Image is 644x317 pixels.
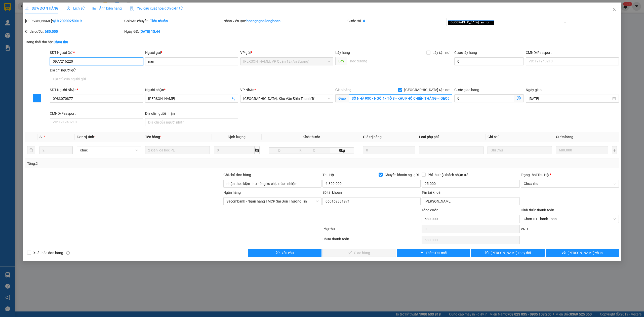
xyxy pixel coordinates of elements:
[223,173,251,177] label: Ghi chú đơn hàng
[454,94,514,102] input: Cước giao hàng
[25,39,148,45] div: Trạng thái thu hộ:
[556,135,573,139] span: Cước hàng
[330,147,354,153] span: 0kg
[269,147,290,153] input: D
[50,50,143,55] div: SĐT Người Gửi
[33,96,41,100] span: plus
[546,249,619,257] button: printer[PERSON_NAME] và In
[422,190,442,194] label: Tên tài khoản
[521,227,528,231] span: VND
[323,249,396,257] button: checkGiao hàng
[223,18,346,24] div: Nhân viên tạo:
[556,146,608,154] input: 0
[422,197,520,205] input: Tên tài khoản
[607,3,621,17] button: Close
[524,215,616,223] span: Chọn HT Thanh Toán
[255,146,260,154] span: kg
[568,250,603,256] span: [PERSON_NAME] và In
[311,147,330,153] input: C
[349,94,452,102] input: Giao tận nơi
[426,172,470,178] span: Phí thu hộ khách nhận trả
[243,95,330,102] span: Hà Nội: Kho Văn Điển Thanh Trì
[303,135,320,139] span: Kích thước
[276,251,279,255] span: exclamation-circle
[93,7,96,10] span: picture
[145,135,162,139] span: Tên hàng
[77,135,96,139] span: Đơn vị tính
[471,249,545,257] button: save[PERSON_NAME] thay đổi
[66,251,70,255] span: info-circle
[383,172,421,178] span: Chuyển khoản ng. gửi
[248,249,321,257] button: exclamation-circleYêu cầu
[491,250,531,256] span: [PERSON_NAME] thay đổi
[67,6,85,10] span: Lịch sử
[335,57,347,65] span: Lấy
[363,135,382,139] span: Giá trị hàng
[130,6,183,10] span: Yêu cầu xuất hóa đơn điện tử
[145,118,238,126] input: Địa chỉ của người nhận
[45,29,58,33] b: 680.000
[67,7,70,10] span: clock-circle
[335,88,351,92] span: Giao hàng
[517,96,521,100] span: dollar-circle
[323,197,421,205] input: Số tài khoản
[612,7,616,11] span: close
[347,18,446,24] div: Cước rồi :
[50,111,143,116] div: CMND/Passport
[33,94,41,102] button: plus
[25,18,123,24] div: [PERSON_NAME]:
[322,226,421,235] div: Phụ thu
[322,236,421,245] div: Chưa thanh toán
[486,132,554,142] th: Ghi chú
[488,146,552,154] input: Ghi Chú
[25,29,123,34] div: Chưa cước :
[323,173,334,177] span: Thu Hộ
[526,50,619,55] div: CMND/Passport
[231,97,235,101] span: user-add
[124,29,222,34] div: Ngày GD:
[485,251,489,255] span: save
[124,18,222,24] div: Gói vận chuyển:
[521,172,619,178] div: Trạng thái Thu Hộ
[50,87,143,93] div: SĐT Người Nhận
[25,6,59,10] span: SỬA ĐƠN HÀNG
[323,190,342,194] label: Số tài khoản
[347,57,452,65] input: Dọc đường
[526,88,542,92] label: Ngày giao
[27,146,35,154] button: delete
[150,19,168,23] b: Tiêu chuẩn
[612,146,617,154] button: plus
[240,50,333,55] div: VP gửi
[363,146,415,154] input: 0
[335,51,350,55] span: Lấy hàng
[524,180,616,187] span: Chưa thu
[290,147,311,153] input: R
[223,180,321,188] input: Ghi chú đơn hàng
[430,50,452,55] span: Lấy tận nơi
[402,87,452,93] span: [GEOGRAPHIC_DATA] tận nơi
[247,19,280,23] b: hoangngoc.longhoan
[140,29,160,33] b: [DATE] 15:44
[417,132,486,142] th: Loại phụ phí
[426,250,447,256] span: Thêm ĐH mới
[31,250,65,256] span: Xuất hóa đơn hàng
[529,96,611,101] input: Ngày giao
[363,19,365,23] b: 0
[145,50,238,55] div: Người gửi
[93,6,122,10] span: Ảnh kiện hàng
[422,208,438,212] span: Tổng cước
[27,161,248,166] div: Tổng: 2
[39,135,44,139] span: SL
[454,88,479,92] label: Cước giao hàng
[562,251,566,255] span: printer
[50,75,143,83] input: Địa chỉ của người gửi
[420,251,424,255] span: plus
[53,19,82,23] b: QU120909250019
[521,208,554,212] label: Hình thức thanh toán
[228,135,246,139] span: Định lượng
[281,250,294,256] span: Yêu cầu
[226,197,318,205] span: Sacombank - Ngân hàng TMCP Sài Gòn Thương Tín
[448,20,494,25] span: [GEOGRAPHIC_DATA] tận nơi
[130,7,134,11] img: icon
[54,40,68,44] b: Chưa thu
